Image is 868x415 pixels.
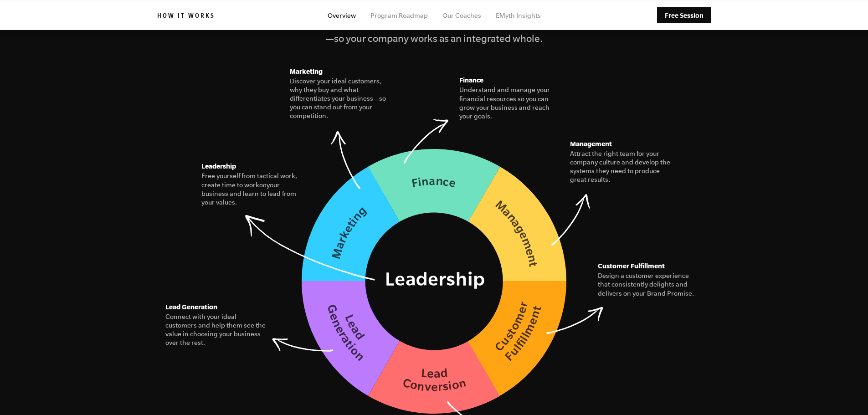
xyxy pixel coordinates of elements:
[459,86,561,121] figcaption: Understand and manage your financial resources so you can grow your business and reach your goals.
[328,12,356,19] a: Overview
[496,12,541,19] a: EMyth Insights
[822,371,868,415] iframe: Chat Widget
[290,66,392,77] h5: Marketing
[165,302,267,313] h5: Lead Generation
[165,313,267,348] figcaption: Connect with your ideal customers and help them see the value in choosing your business over the ...
[157,12,215,21] h6: How it works
[259,181,267,189] i: on
[201,161,303,172] h5: Leadership
[290,77,392,121] figcaption: Discover your ideal customers, why they buy and what differentiates your business—so you can stan...
[570,138,672,149] h5: Management
[598,261,700,272] h5: Customer Fulfillment
[201,172,303,207] figcaption: Free yourself from tactical work, create time to work your business and learn to lead from your v...
[370,12,428,19] a: Program Roadmap
[657,7,711,23] a: Free Session
[459,75,561,86] h5: Finance
[570,149,672,184] figcaption: Attract the right team for your company culture and develop the systems they need to produce grea...
[442,12,481,19] a: Our Coaches
[302,149,566,414] img: The Seven Essential Systems
[598,272,700,298] figcaption: Design a customer experience that consistently delights and delivers on your Brand Promise.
